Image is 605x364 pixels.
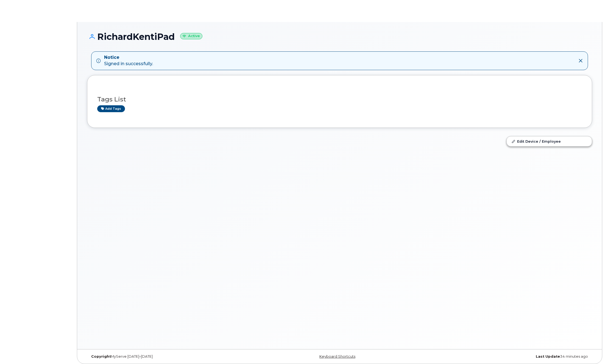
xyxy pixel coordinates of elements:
div: 34 minutes ago [424,354,592,359]
a: Edit Device / Employee [507,136,592,146]
a: Add tags [97,105,125,112]
strong: Last Update [536,354,560,359]
strong: Notice [104,54,153,61]
small: Active [180,33,202,39]
h3: Tags List [97,96,582,103]
a: Keyboard Shortcuts [319,354,355,359]
h1: RichardKentiPad [87,32,592,42]
div: MyServe [DATE]–[DATE] [87,354,255,359]
strong: Copyright [91,354,111,359]
div: Signed in successfully. [104,54,153,67]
